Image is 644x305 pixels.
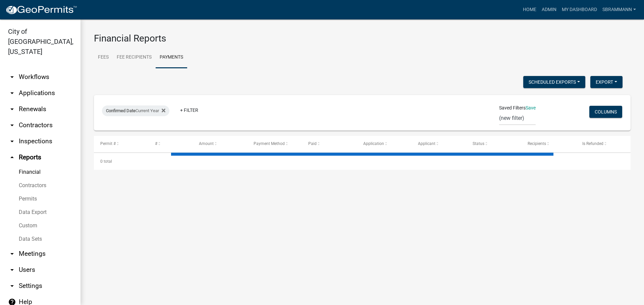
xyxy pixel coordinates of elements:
a: Fees [94,47,113,68]
i: arrow_drop_down [8,73,16,81]
span: Recipients [528,141,546,146]
i: arrow_drop_down [8,137,16,145]
a: + Filter [175,104,204,116]
h3: Financial Reports [94,33,631,44]
datatable-header-cell: Status [466,136,521,152]
a: Payments [156,47,187,68]
i: arrow_drop_down [8,89,16,97]
button: Columns [589,106,622,118]
datatable-header-cell: Applicant [412,136,466,152]
datatable-header-cell: Application [357,136,411,152]
i: arrow_drop_down [8,121,16,129]
a: My Dashboard [559,3,600,16]
i: arrow_drop_down [8,105,16,113]
datatable-header-cell: # [149,136,192,152]
span: Payment Method [254,141,285,146]
div: Current Year [102,105,169,116]
a: Save [526,105,536,110]
span: Applicant [418,141,435,146]
i: arrow_drop_down [8,250,16,258]
a: Home [520,3,539,16]
a: Fee Recipients [113,47,156,68]
span: Is Refunded [582,141,603,146]
datatable-header-cell: Amount [193,136,247,152]
span: Confirmed Date [106,108,136,113]
span: Saved Filters [499,104,526,111]
i: arrow_drop_down [8,282,16,290]
span: Status [473,141,484,146]
button: Export [590,76,623,88]
span: Application [363,141,384,146]
span: Paid [308,141,317,146]
datatable-header-cell: Is Refunded [576,136,631,152]
datatable-header-cell: Payment Method [247,136,302,152]
span: Permit # [100,141,116,146]
a: SBrammann [600,3,639,16]
datatable-header-cell: Paid [302,136,357,152]
span: Amount [199,141,214,146]
datatable-header-cell: Recipients [521,136,576,152]
datatable-header-cell: Permit # [94,136,149,152]
a: Admin [539,3,559,16]
i: arrow_drop_up [8,153,16,161]
div: 0 total [94,153,631,170]
i: arrow_drop_down [8,266,16,274]
button: Scheduled Exports [523,76,585,88]
span: # [155,141,157,146]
